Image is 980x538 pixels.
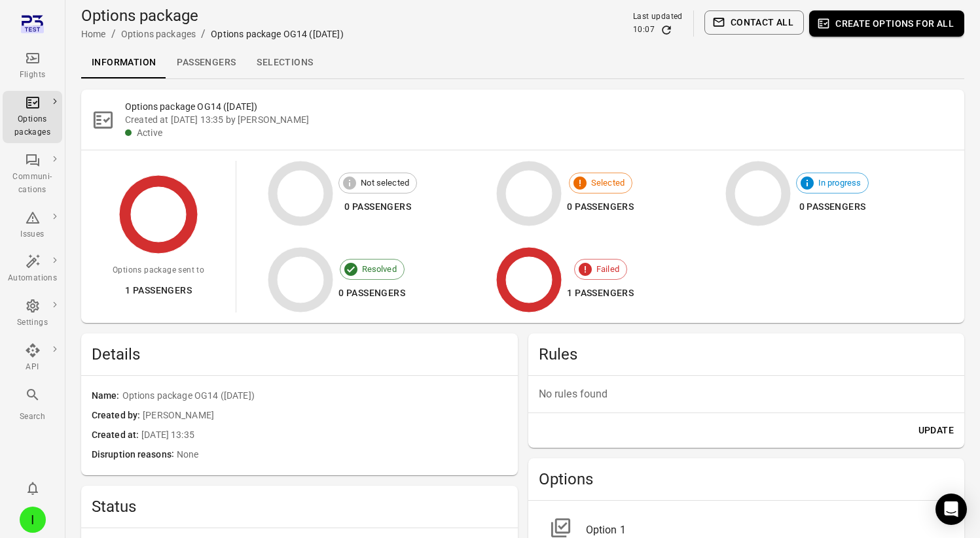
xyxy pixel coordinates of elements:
[8,411,57,424] div: Search
[92,496,507,517] h2: Status
[141,428,507,443] span: [DATE] 13:35
[8,228,57,241] div: Issues
[589,263,626,276] span: Failed
[92,409,143,423] span: Created by
[111,26,116,42] li: /
[3,339,62,378] a: API
[113,264,204,277] div: Options package sent to
[125,113,954,126] div: Created at [DATE] 13:35 by [PERSON_NAME]
[125,100,954,113] h2: Options package OG14 ([DATE])
[796,199,869,215] div: 0 passengers
[122,389,507,403] span: Options package OG14 ([DATE])
[584,177,632,190] span: Selected
[121,29,196,39] a: Options packages
[3,46,62,86] a: Flights
[81,47,964,78] div: Local navigation
[809,10,964,37] button: Create options for all
[14,501,51,538] button: Iris
[81,47,166,78] a: Information
[704,10,804,35] button: Contact all
[211,27,343,41] div: Options package OG14 ([DATE])
[3,250,62,289] a: Automations
[586,522,944,538] div: Option 1
[177,448,507,462] span: None
[8,316,57,329] div: Settings
[913,418,959,443] button: Update
[3,294,62,333] a: Settings
[935,494,967,525] div: Open Intercom Messenger
[811,177,869,190] span: In progress
[137,126,954,139] div: Active
[3,383,62,427] button: Search
[20,507,46,533] div: I
[567,199,634,215] div: 0 passengers
[3,91,62,143] a: Options packages
[539,386,954,402] p: No rules found
[539,344,954,365] h2: Rules
[660,24,673,37] button: Refresh data
[8,171,57,197] div: Communi-cations
[539,469,954,490] h2: Options
[8,361,57,374] div: API
[355,263,404,276] span: Resolved
[92,428,141,443] span: Created at
[354,177,416,190] span: Not selected
[338,285,405,301] div: 0 passengers
[3,148,62,201] a: Communi-cations
[8,69,57,82] div: Flights
[166,47,246,78] a: Passengers
[81,26,344,42] nav: Breadcrumbs
[92,389,122,403] span: Name
[567,285,634,301] div: 1 passengers
[201,26,206,42] li: /
[20,475,46,501] button: Notifications
[113,282,204,299] div: 1 passengers
[633,24,655,37] div: 10:07
[3,206,62,245] a: Issues
[633,10,683,24] div: Last updated
[8,272,57,285] div: Automations
[81,29,106,39] a: Home
[81,5,344,26] h1: Options package
[92,344,507,365] h2: Details
[246,47,323,78] a: Selections
[143,409,507,423] span: [PERSON_NAME]
[8,113,57,139] div: Options packages
[338,199,417,215] div: 0 passengers
[92,448,177,462] span: Disruption reasons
